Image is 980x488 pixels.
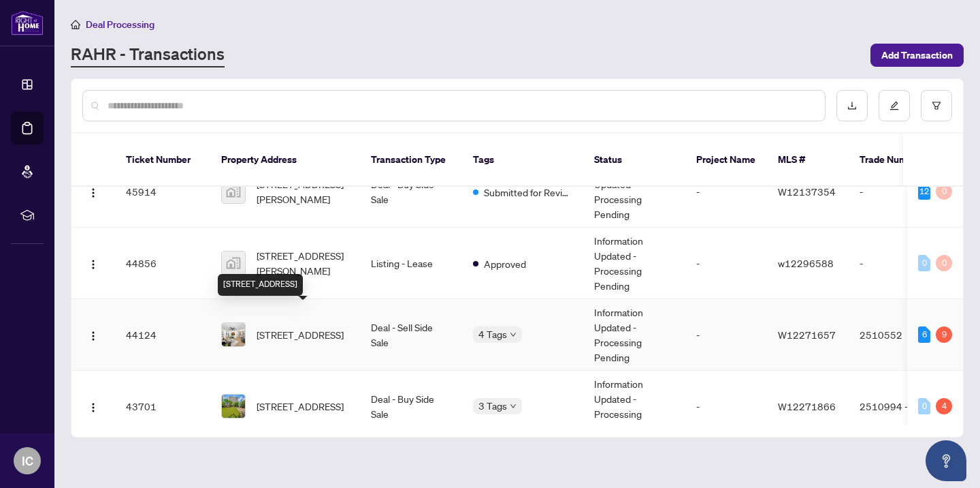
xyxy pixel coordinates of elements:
div: 6 [918,326,930,343]
div: 12 [918,183,930,200]
button: edit [879,90,910,121]
img: Logo [88,331,99,341]
button: Open asap [926,440,966,481]
div: 0 [918,255,930,271]
td: - [685,371,767,442]
th: Project Name [685,134,767,187]
td: 44856 [115,228,210,299]
div: [STREET_ADDRESS] [218,274,303,296]
img: thumbnail-img [222,180,245,203]
img: Logo [88,402,99,413]
button: filter [921,90,952,121]
td: Deal - Buy Side Sale [360,156,462,228]
th: Transaction Type [360,134,462,187]
td: - [849,228,944,299]
span: [STREET_ADDRESS] [257,327,344,342]
td: - [685,299,767,371]
span: [STREET_ADDRESS] [257,399,344,414]
div: 0 [936,183,952,200]
td: 44124 [115,299,210,371]
img: logo [11,10,44,35]
span: W12271866 [778,400,836,412]
td: Listing - Lease [360,228,462,299]
td: 2510994 - FT [849,371,944,442]
button: download [836,90,868,121]
span: w12296588 [778,257,834,269]
th: MLS # [767,134,849,187]
img: thumbnail-img [222,395,245,418]
span: 3 Tags [478,398,507,414]
span: IC [22,451,33,470]
td: Information Updated - Processing Pending [583,299,685,371]
span: 4 Tags [478,326,507,342]
span: [STREET_ADDRESS][PERSON_NAME] [257,177,349,207]
td: Deal - Sell Side Sale [360,299,462,371]
button: Logo [82,252,104,274]
span: download [847,101,857,110]
div: 9 [936,326,952,343]
div: 0 [936,255,952,271]
td: - [685,228,767,299]
th: Ticket Number [115,134,210,187]
button: Logo [82,181,104,202]
span: Submitted for Review [484,185,572,200]
span: Add Transaction [881,44,953,66]
td: 43701 [115,371,210,442]
div: 4 [936,398,952,414]
span: Deal Processing [86,18,154,31]
a: RAHR - Transactions [71,43,225,67]
td: Deal - Buy Side Sale [360,371,462,442]
td: - [849,156,944,228]
td: - [685,156,767,228]
div: 0 [918,398,930,414]
span: W12137354 [778,185,836,198]
button: Logo [82,324,104,346]
td: 2510552 [849,299,944,371]
td: 45914 [115,156,210,228]
th: Tags [462,134,583,187]
td: Information Updated - Processing Pending [583,371,685,442]
span: home [71,20,80,29]
span: edit [889,101,899,110]
span: down [510,331,517,338]
img: Logo [88,259,99,270]
img: thumbnail-img [222,323,245,346]
span: Approved [484,256,526,271]
th: Property Address [210,134,360,187]
td: Information Updated - Processing Pending [583,156,685,228]
span: filter [932,101,941,110]
th: Status [583,134,685,187]
button: Logo [82,395,104,417]
span: down [510,403,517,410]
span: W12271657 [778,329,836,341]
span: [STREET_ADDRESS][PERSON_NAME] [257,248,349,278]
button: Add Transaction [870,44,964,67]
img: thumbnail-img [222,251,245,275]
td: Information Updated - Processing Pending [583,228,685,299]
th: Trade Number [849,134,944,187]
img: Logo [88,187,99,198]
